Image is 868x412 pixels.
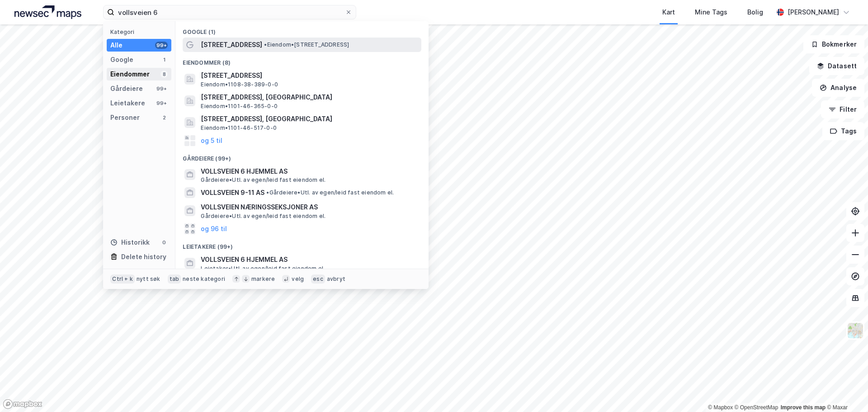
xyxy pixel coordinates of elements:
div: Leietakere [110,98,145,109]
span: • [264,41,267,48]
div: 99+ [155,85,168,92]
button: Tags [822,122,864,140]
span: VOLLSVEIEN NÆRINGSSEKSJONER AS [201,202,418,213]
iframe: Chat Widget [823,369,868,412]
span: [STREET_ADDRESS], [GEOGRAPHIC_DATA] [201,92,418,103]
span: VOLLSVEIEN 9-11 AS [201,187,264,198]
span: Gårdeiere • Utl. av egen/leid fast eiendom el. [266,189,394,196]
div: tab [168,275,181,284]
div: velg [292,275,304,283]
div: 99+ [155,99,168,107]
button: og 5 til [201,135,222,146]
div: esc [311,275,325,284]
img: Z [847,322,864,339]
div: Historikk [110,237,150,248]
a: OpenStreetMap [735,404,778,411]
div: Mine Tags [695,7,727,18]
div: Eiendommer (8) [175,52,429,68]
div: Google (1) [175,21,429,38]
span: Gårdeiere • Utl. av egen/leid fast eiendom el. [201,176,325,184]
span: Eiendom • 1108-38-389-0-0 [201,81,278,88]
span: VOLLSVEIEN 6 HJEMMEL AS [201,254,418,265]
div: avbryt [327,275,345,283]
button: Bokmerker [803,35,864,53]
div: Bolig [747,7,763,18]
a: Improve this map [781,404,826,411]
div: 2 [160,114,168,121]
span: Gårdeiere • Utl. av egen/leid fast eiendom el. [201,213,325,220]
div: 8 [160,71,168,78]
button: Filter [821,100,864,118]
span: [STREET_ADDRESS] [201,70,418,81]
div: Gårdeiere (99+) [175,148,429,164]
input: Søk på adresse, matrikkel, gårdeiere, leietakere eller personer [114,5,345,19]
div: Kategori [110,28,171,35]
a: Mapbox [708,404,733,411]
img: logo.a4113a55bc3d86da70a041830d287a7e.svg [14,5,81,19]
div: Kart [662,7,675,18]
div: [PERSON_NAME] [788,7,839,18]
div: Gårdeiere [110,83,143,94]
div: markere [251,275,275,283]
div: neste kategori [183,275,225,283]
div: Google [110,54,133,65]
div: 0 [160,239,168,246]
div: nytt søk [137,275,160,283]
div: 1 [160,56,168,63]
a: Mapbox homepage [3,399,42,409]
span: Eiendom • 1101-46-365-0-0 [201,103,278,110]
span: Eiendom • [STREET_ADDRESS] [264,41,349,48]
div: Alle [110,40,123,51]
span: [STREET_ADDRESS] [201,39,262,50]
div: Personer [110,112,140,123]
span: • [266,189,269,196]
div: 99+ [155,42,168,49]
span: [STREET_ADDRESS], [GEOGRAPHIC_DATA] [201,114,418,124]
button: og 96 til [201,223,227,234]
div: Delete history [121,251,166,262]
div: Ctrl + k [110,275,135,284]
span: Eiendom • 1101-46-517-0-0 [201,124,277,132]
div: Leietakere (99+) [175,236,429,252]
div: Eiendommer [110,69,150,80]
button: Datasett [809,57,864,75]
button: Analyse [812,79,864,97]
div: Kontrollprogram for chat [823,369,868,412]
span: Leietaker • Utl. av egen/leid fast eiendom el. [201,265,325,272]
span: VOLLSVEIEN 6 HJEMMEL AS [201,166,418,177]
